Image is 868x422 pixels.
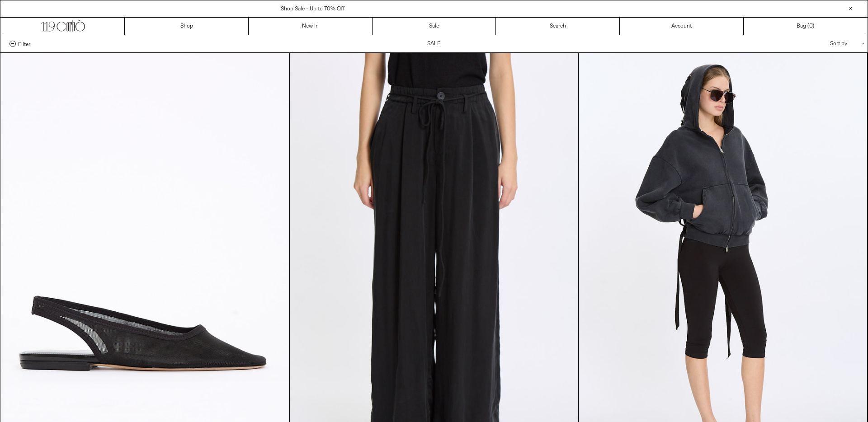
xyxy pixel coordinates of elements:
[125,18,249,35] a: Shop
[777,35,859,52] div: Sort by
[249,18,373,35] a: New In
[809,22,814,30] span: )
[809,23,812,30] span: 0
[281,5,344,13] a: Shop Sale - Up to 70% Off
[744,18,868,35] a: Bag ()
[18,41,30,47] span: Filter
[373,18,496,35] a: Sale
[620,18,744,35] a: Account
[496,18,620,35] a: Search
